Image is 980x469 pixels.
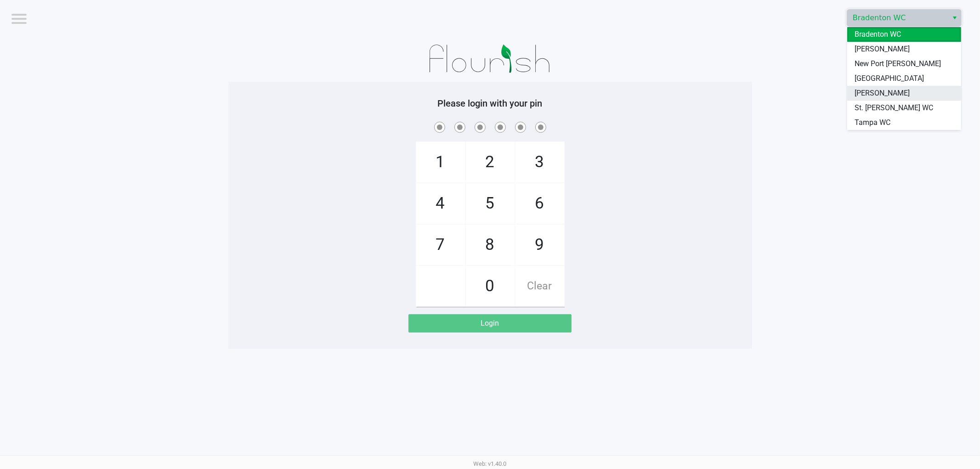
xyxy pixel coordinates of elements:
[855,29,901,40] span: Bradenton WC
[855,73,924,84] span: [GEOGRAPHIC_DATA]
[466,183,515,224] span: 5
[416,225,465,265] span: 7
[855,117,890,128] span: Tampa WC
[474,460,507,467] span: Web: v1.40.0
[235,98,745,109] h5: Please login with your pin
[416,142,465,182] span: 1
[416,183,465,224] span: 4
[515,225,564,265] span: 9
[515,266,564,306] span: Clear
[466,225,515,265] span: 8
[948,10,961,26] button: Select
[855,102,933,113] span: St. [PERSON_NAME] WC
[515,142,564,182] span: 3
[855,44,910,55] span: [PERSON_NAME]
[855,58,941,69] span: New Port [PERSON_NAME]
[853,12,942,23] span: Bradenton WC
[466,142,515,182] span: 2
[855,88,910,99] span: [PERSON_NAME]
[466,266,515,306] span: 0
[515,183,564,224] span: 6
